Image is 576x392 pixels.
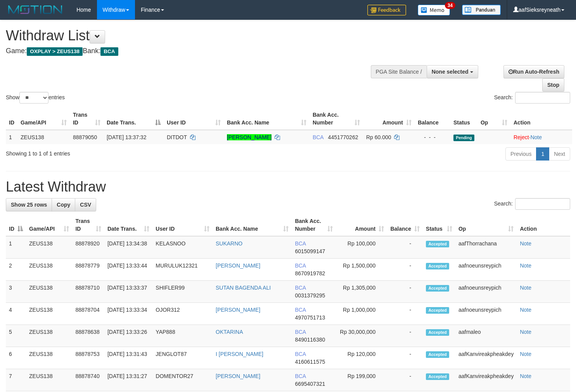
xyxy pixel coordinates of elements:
[520,285,531,291] a: Note
[371,65,427,78] div: PGA Site Balance /
[295,373,306,379] span: BCA
[6,281,26,303] td: 3
[426,351,449,358] span: Accepted
[295,248,325,254] span: Copy 6015099147 to clipboard
[536,147,549,161] a: 1
[426,329,449,336] span: Accepted
[520,351,531,357] a: Note
[72,236,104,259] td: 88878920
[455,347,517,369] td: aafKanvireakpheakdey
[26,325,72,347] td: ZEUS138
[426,373,449,380] span: Accepted
[6,28,376,43] h1: Withdraw List
[100,47,118,56] span: BCA
[6,130,17,144] td: 1
[167,134,187,140] span: DITDOT
[213,214,292,236] th: Bank Acc. Name: activate to sort column ascending
[72,347,104,369] td: 88878753
[455,325,517,347] td: aafmaleo
[549,147,570,161] a: Next
[27,47,83,56] span: OXPLAY > ZEUS138
[426,263,449,269] span: Accepted
[455,259,517,281] td: aafnoeunsreypich
[455,236,517,259] td: aafThorrachana
[295,285,306,291] span: BCA
[418,5,450,16] img: Button%20Memo.svg
[387,369,423,391] td: -
[152,259,213,281] td: MURULUK12321
[387,325,423,347] td: -
[450,108,477,130] th: Status
[104,108,164,130] th: Date Trans.: activate to sort column descending
[152,347,213,369] td: JENGLOT87
[227,134,272,140] a: [PERSON_NAME]
[216,329,243,335] a: OKTARINA
[6,47,376,55] h4: Game: Bank:
[6,303,26,325] td: 4
[387,303,423,325] td: -
[387,259,423,281] td: -
[367,5,406,16] img: Feedback.jpg
[216,351,263,357] a: I [PERSON_NAME]
[6,92,65,104] label: Show entries
[336,259,387,281] td: Rp 1,500,000
[6,236,26,259] td: 1
[336,369,387,391] td: Rp 199,000
[455,369,517,391] td: aafKanvireakpheakdey
[328,134,358,140] span: Copy 4451770262 to clipboard
[510,130,572,144] td: ·
[477,108,510,130] th: Op: activate to sort column ascending
[445,2,455,9] span: 34
[216,307,260,313] a: [PERSON_NAME]
[26,303,72,325] td: ZEUS138
[423,214,455,236] th: Status: activate to sort column ascending
[505,147,536,161] a: Previous
[152,236,213,259] td: KELASNOO
[26,214,72,236] th: Game/API: activate to sort column ascending
[455,303,517,325] td: aafnoeunsreypich
[295,270,325,276] span: Copy 8670919782 to clipboard
[336,347,387,369] td: Rp 120,000
[104,369,152,391] td: [DATE] 13:31:27
[295,337,325,343] span: Copy 8490116380 to clipboard
[72,281,104,303] td: 88878710
[26,369,72,391] td: ZEUS138
[295,292,325,299] span: Copy 0031379295 to clipboard
[72,325,104,347] td: 88878638
[224,108,310,130] th: Bank Acc. Name: activate to sort column ascending
[295,329,306,335] span: BCA
[336,303,387,325] td: Rp 1,000,000
[216,285,271,291] a: SUTAN BAGENDA ALI
[57,202,70,208] span: Copy
[295,262,306,269] span: BCA
[52,198,75,211] a: Copy
[520,240,531,247] a: Note
[6,347,26,369] td: 6
[514,134,529,140] a: Reject
[152,281,213,303] td: SHIFLER99
[216,373,260,379] a: [PERSON_NAME]
[387,214,423,236] th: Balance: activate to sort column ascending
[6,198,52,211] a: Show 25 rows
[363,108,415,130] th: Amount: activate to sort column ascending
[104,325,152,347] td: [DATE] 13:33:26
[432,69,469,75] span: None selected
[104,281,152,303] td: [DATE] 13:33:37
[515,198,570,210] input: Search:
[295,351,306,357] span: BCA
[295,381,325,387] span: Copy 6695407321 to clipboard
[387,281,423,303] td: -
[75,198,96,211] a: CSV
[462,5,501,15] img: panduan.png
[292,214,336,236] th: Bank Acc. Number: activate to sort column ascending
[336,236,387,259] td: Rp 100,000
[216,240,242,247] a: SUKARNO
[73,134,97,140] span: 88879050
[455,281,517,303] td: aafnoeunsreypich
[6,4,65,16] img: MOTION_logo.png
[336,281,387,303] td: Rp 1,305,000
[503,65,564,78] a: Run Auto-Refresh
[70,108,104,130] th: Trans ID: activate to sort column ascending
[26,347,72,369] td: ZEUS138
[104,347,152,369] td: [DATE] 13:31:43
